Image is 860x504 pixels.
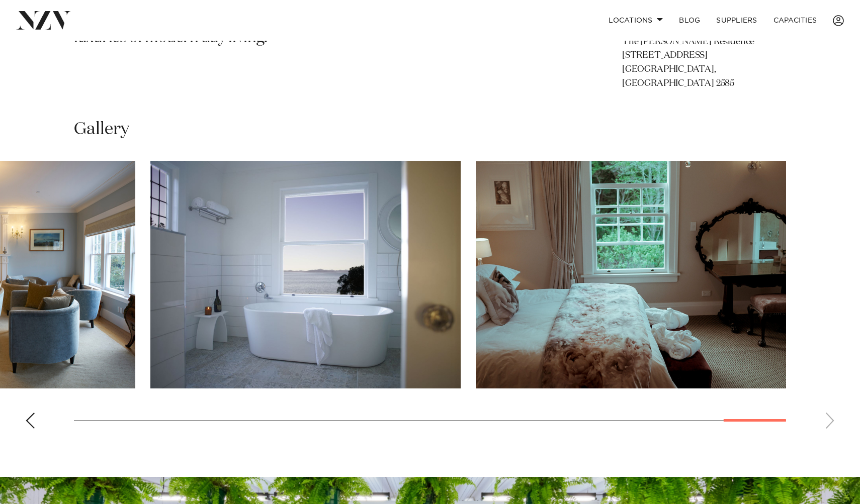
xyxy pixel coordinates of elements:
[74,118,129,141] h2: Gallery
[476,161,786,388] swiper-slide: 25 / 25
[765,10,825,31] a: Capacities
[622,35,786,91] p: The [PERSON_NAME] Residence [STREET_ADDRESS] [GEOGRAPHIC_DATA], [GEOGRAPHIC_DATA] 2585
[671,10,708,31] a: BLOG
[150,161,461,388] swiper-slide: 24 / 25
[600,10,671,31] a: Locations
[16,11,71,29] img: nzv-logo.png
[708,10,765,31] a: SUPPLIERS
